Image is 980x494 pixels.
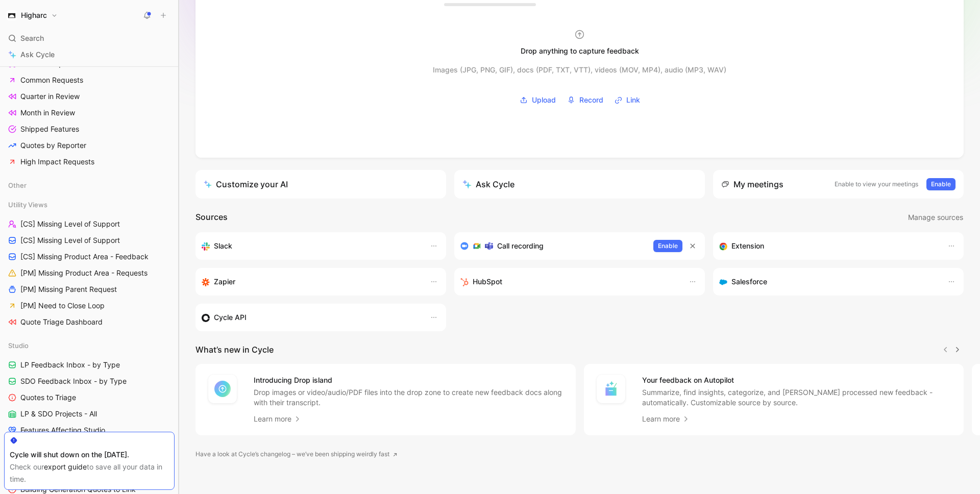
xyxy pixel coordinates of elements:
a: Learn more [254,413,302,425]
span: Link [626,94,640,106]
a: Quotes by Reporter [4,138,175,153]
span: High Impact Requests [20,157,94,167]
h4: Your feedback on Autopilot [642,374,952,386]
a: LP Feedback Inbox - by Type [4,357,175,373]
h3: HubSpot [473,276,502,288]
button: Record [563,92,607,108]
span: Ask Cycle [20,48,55,61]
a: [CS] Missing Level of Support [4,233,175,248]
h3: Zapier [214,276,235,288]
div: Check our to save all your data in time. [10,461,169,485]
div: Cycle will shut down on the [DATE]. [10,449,169,461]
span: [PM] Need to Close Loop [20,301,105,311]
button: Upload [516,92,559,108]
span: [CS] Missing Level of Support [20,219,120,229]
div: Customize your AI [204,178,288,190]
div: StudioLP Feedback Inbox - by TypeSDO Feedback Inbox - by TypeQuotes to TriageLP & SDO Projects - ... [4,338,175,438]
h3: Cycle API [214,311,247,324]
button: HigharcHigharc [4,8,60,22]
span: Month in Review [20,108,75,118]
a: Features Affecting Studio [4,423,175,438]
span: Other [8,180,27,190]
div: Capture feedback from anywhere on the web [719,240,937,252]
div: Ask Cycle [462,178,514,190]
a: Ask Cycle [4,47,175,62]
a: SDO Feedback Inbox - by Type [4,374,175,389]
div: Search [4,31,175,46]
div: Other [4,178,175,193]
button: Ask Cycle [454,170,705,199]
div: Sync your customers, send feedback and get updates in Slack [202,240,420,252]
div: Images (JPG, PNG, GIF), docs (PDF, TXT, VTT), videos (MOV, MP4), audio (MP3, WAV) [433,64,726,76]
span: SDO Feedback Inbox - by Type [20,376,127,386]
div: Capture feedback from thousands of sources with Zapier (survey results, recordings, sheets, etc). [202,276,420,288]
span: [CS] Missing Level of Support [20,235,120,245]
a: [CS] Missing Level of Support [4,216,175,232]
a: Shipped Features [4,121,175,137]
span: Shipped Features [20,124,79,134]
a: [CS] Missing Product Area - Feedback [4,249,175,264]
span: LP Feedback Inbox - by Type [20,360,120,370]
a: Quotes to Triage [4,390,175,405]
p: Enable to view your meetings [835,179,918,189]
span: Quotes by Reporter [20,140,86,151]
button: Manage sources [908,211,964,224]
div: Utility Views[CS] Missing Level of Support[CS] Missing Level of Support[CS] Missing Product Area ... [4,197,175,330]
h4: Introducing Drop island [254,374,563,386]
img: Higharc [7,10,17,20]
div: My meetings [721,178,783,190]
span: Utility Views [8,200,47,210]
div: Record & transcribe meetings from Zoom, Meet & Teams. [460,240,645,252]
p: Summarize, find insights, categorize, and [PERSON_NAME] processed new feedback - automatically. C... [642,387,952,408]
a: Common Requests [4,72,175,88]
a: [PM] Need to Close Loop [4,298,175,313]
div: Customer Success DashboardsCustomer Feedback DashboardFeature Request ResearchCommon RequestsQuar... [4,20,175,169]
h3: Call recording [497,240,544,252]
span: Record [579,94,603,106]
span: Search [20,32,44,44]
a: LP & SDO Projects - All [4,406,175,422]
a: export guide [44,462,87,471]
h3: Slack [214,240,232,252]
div: Other [4,178,175,196]
a: [PM] Missing Parent Request [4,282,175,297]
span: Manage sources [908,211,963,224]
span: Quarter in Review [20,91,80,102]
a: [PM] Missing Product Area - Requests [4,265,175,281]
button: Enable [926,178,955,190]
h1: Higharc [21,11,47,20]
a: Customize your AI [195,170,446,199]
a: Quote Triage Dashboard [4,314,175,330]
div: Drop anything to capture feedback [521,45,639,57]
h2: Sources [195,211,228,224]
div: Sync customers & send feedback from custom sources. Get inspired by our favorite use case [202,311,420,324]
span: Upload [532,94,556,106]
a: High Impact Requests [4,154,175,169]
div: Studio [4,338,175,353]
span: Features Affecting Studio [20,425,105,435]
span: Enable [658,241,678,251]
span: LP & SDO Projects - All [20,409,97,419]
span: Studio [8,340,29,351]
p: Drop images or video/audio/PDF files into the drop zone to create new feedback docs along with th... [254,387,563,408]
div: Utility Views [4,197,175,212]
a: Have a look at Cycle’s changelog – we’ve been shipping weirdly fast [195,449,398,459]
button: Enable [653,240,682,252]
span: Quotes to Triage [20,392,76,403]
span: Common Requests [20,75,83,85]
span: [CS] Missing Product Area - Feedback [20,252,149,262]
a: Learn more [642,413,690,425]
span: Enable [931,179,951,189]
span: [PM] Missing Product Area - Requests [20,268,148,278]
span: [PM] Missing Parent Request [20,284,117,294]
h3: Salesforce [731,276,767,288]
h2: What’s new in Cycle [195,343,274,356]
a: Quarter in Review [4,89,175,104]
h3: Extension [731,240,764,252]
button: Link [611,92,644,108]
a: Month in Review [4,105,175,120]
span: Quote Triage Dashboard [20,317,103,327]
